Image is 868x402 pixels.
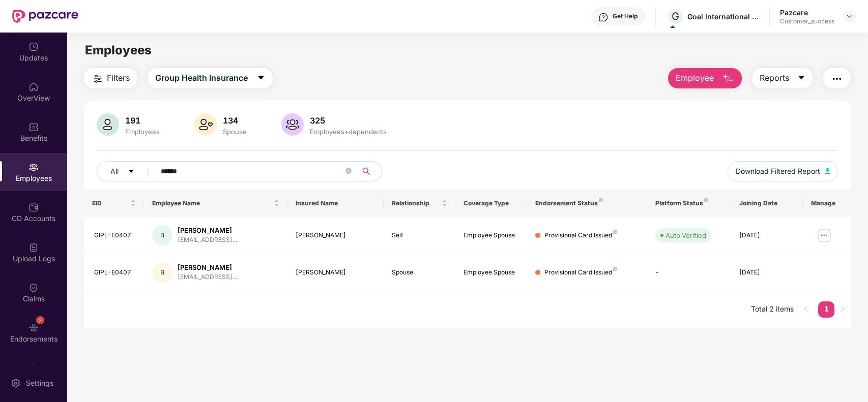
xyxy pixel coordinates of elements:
[152,262,172,283] div: B
[357,167,377,175] span: search
[221,128,249,136] div: Spouse
[194,113,217,136] img: svg+xml;base64,PHN2ZyB4bWxucz0iaHR0cDovL3d3dy53My5vcmcvMjAwMC9zdmciIHhtbG5zOnhsaW5rPSJodHRwOi8vd3...
[613,230,617,234] img: svg+xml;base64,PHN2ZyB4bWxucz0iaHR0cDovL3d3dy53My5vcmcvMjAwMC9zdmciIHdpZHRoPSI4IiBoZWlnaHQ9IjgiIH...
[668,68,742,88] button: Employee
[825,168,830,174] img: svg+xml;base64,PHN2ZyB4bWxucz0iaHR0cDovL3d3dy53My5vcmcvMjAwMC9zdmciIHhtbG5zOnhsaW5rPSJodHRwOi8vd3...
[798,301,814,318] li: Previous Page
[107,72,130,84] span: Filters
[155,72,248,84] span: Group Health Insurance
[28,162,39,172] img: svg+xml;base64,PHN2ZyBpZD0iRW1wbG95ZWVzIiB4bWxucz0iaHR0cDovL3d3dy53My5vcmcvMjAwMC9zdmciIHdpZHRoPS...
[752,68,813,88] button: Reportscaret-down
[464,231,519,240] div: Employee Spouse
[392,199,440,207] span: Relationship
[287,190,383,217] th: Insured Name
[28,82,39,92] img: svg+xml;base64,PHN2ZyBpZD0iSG9tZSIgeG1sbnM9Imh0dHA6Ly93d3cudzMub3JnLzIwMDAvc3ZnIiB3aWR0aD0iMjAiIG...
[464,268,519,277] div: Employee Spouse
[816,227,832,243] img: manageButton
[840,306,846,312] span: right
[123,115,162,126] div: 191
[23,378,56,388] div: Settings
[803,190,851,217] th: Manage
[148,68,273,88] button: Group Health Insurancecaret-down
[257,74,265,83] span: caret-down
[178,235,237,245] div: [EMAIL_ADDRESS]...
[818,301,834,318] li: 1
[544,268,617,277] div: Provisional Card Issued
[12,10,78,23] img: New Pazcare Logo
[728,161,838,181] button: Download Filtered Report
[84,68,137,88] button: Filters
[152,225,172,245] div: B
[28,202,39,212] img: svg+xml;base64,PHN2ZyBpZD0iQ0RfQWNjb3VudHMiIGRhdGEtbmFtZT0iQ0QgQWNjb3VudHMiIHhtbG5zPSJodHRwOi8vd3...
[110,166,119,177] span: All
[178,272,237,282] div: [EMAIL_ADDRESS]...
[92,199,128,207] span: EID
[94,268,136,277] div: GIPL-E0407
[296,231,375,240] div: [PERSON_NAME]
[780,17,834,25] div: Customer_success
[392,268,447,277] div: Spouse
[598,12,609,22] img: svg+xml;base64,PHN2ZyBpZD0iSGVscC0zMngzMiIgeG1sbnM9Imh0dHA6Ly93d3cudzMub3JnLzIwMDAvc3ZnIiB3aWR0aD...
[221,115,249,126] div: 134
[11,378,21,388] img: svg+xml;base64,PHN2ZyBpZD0iU2V0dGluZy0yMHgyMCIgeG1sbnM9Imh0dHA6Ly93d3cudzMub3JnLzIwMDAvc3ZnIiB3aW...
[736,166,820,177] span: Download Filtered Report
[655,199,723,207] div: Platform Status
[803,306,809,312] span: left
[613,267,617,271] img: svg+xml;base64,PHN2ZyB4bWxucz0iaHR0cDovL3d3dy53My5vcmcvMjAwMC9zdmciIHdpZHRoPSI4IiBoZWlnaHQ9IjgiIH...
[739,268,795,277] div: [DATE]
[599,198,603,202] img: svg+xml;base64,PHN2ZyB4bWxucz0iaHR0cDovL3d3dy53My5vcmcvMjAwMC9zdmciIHdpZHRoPSI4IiBoZWlnaHQ9IjgiIH...
[722,73,734,85] img: svg+xml;base64,PHN2ZyB4bWxucz0iaHR0cDovL3d3dy53My5vcmcvMjAwMC9zdmciIHhtbG5zOnhsaW5rPSJodHRwOi8vd3...
[672,10,679,22] span: G
[144,190,288,217] th: Employee Name
[834,301,851,318] button: right
[28,323,39,333] img: svg+xml;base64,PHN2ZyBpZD0iRW5kb3JzZW1lbnRzIiB4bWxucz0iaHR0cDovL3d3dy53My5vcmcvMjAwMC9zdmciIHdpZH...
[666,230,706,240] div: Auto Verified
[36,316,44,324] div: 2
[760,72,789,84] span: Reports
[704,198,708,202] img: svg+xml;base64,PHN2ZyB4bWxucz0iaHR0cDovL3d3dy53My5vcmcvMjAwMC9zdmciIHdpZHRoPSI4IiBoZWlnaHQ9IjgiIH...
[780,8,834,17] div: Pazcare
[28,363,39,373] img: svg+xml;base64,PHN2ZyBpZD0iTXlfT3JkZXJzIiBkYXRhLW5hbWU9Ik15IE9yZGVycyIgeG1sbnM9Imh0dHA6Ly93d3cudz...
[152,199,272,207] span: Employee Name
[544,231,617,240] div: Provisional Card Issued
[797,74,805,83] span: caret-down
[357,161,382,181] button: search
[28,283,39,293] img: svg+xml;base64,PHN2ZyBpZD0iQ2xhaW0iIHhtbG5zPSJodHRwOi8vd3d3LnczLm9yZy8yMDAwL3N2ZyIgd2lkdGg9IjIwIi...
[535,199,639,207] div: Endorsement Status
[97,161,159,181] button: Allcaret-down
[846,12,854,20] img: svg+xml;base64,PHN2ZyBpZD0iRHJvcGRvd24tMzJ4MzIiIHhtbG5zPSJodHRwOi8vd3d3LnczLm9yZy8yMDAwL3N2ZyIgd2...
[798,301,814,318] button: left
[345,168,352,174] span: close-circle
[613,12,638,20] div: Get Help
[178,263,237,272] div: [PERSON_NAME]
[92,73,104,85] img: svg+xml;base64,PHN2ZyB4bWxucz0iaHR0cDovL3d3dy53My5vcmcvMjAwMC9zdmciIHdpZHRoPSIyNCIgaGVpZ2h0PSIyNC...
[831,73,843,85] img: svg+xml;base64,PHN2ZyB4bWxucz0iaHR0cDovL3d3dy53My5vcmcvMjAwMC9zdmciIHdpZHRoPSIyNCIgaGVpZ2h0PSIyNC...
[308,128,389,136] div: Employees+dependents
[834,301,851,318] li: Next Page
[687,12,759,21] div: Goel International Private Limited
[392,231,447,240] div: Self
[308,115,389,126] div: 325
[739,231,795,240] div: [DATE]
[384,190,455,217] th: Relationship
[97,113,119,136] img: svg+xml;base64,PHN2ZyB4bWxucz0iaHR0cDovL3d3dy53My5vcmcvMjAwMC9zdmciIHhtbG5zOnhsaW5rPSJodHRwOi8vd3...
[85,43,152,57] span: Employees
[178,226,237,235] div: [PERSON_NAME]
[28,242,39,253] img: svg+xml;base64,PHN2ZyBpZD0iVXBsb2FkX0xvZ3MiIGRhdGEtbmFtZT0iVXBsb2FkIExvZ3MiIHhtbG5zPSJodHRwOi8vd3...
[281,113,304,136] img: svg+xml;base64,PHN2ZyB4bWxucz0iaHR0cDovL3d3dy53My5vcmcvMjAwMC9zdmciIHhtbG5zOnhsaW5rPSJodHRwOi8vd3...
[123,128,162,136] div: Employees
[296,268,375,277] div: [PERSON_NAME]
[647,254,731,291] td: -
[128,168,135,176] span: caret-down
[455,190,527,217] th: Coverage Type
[28,42,39,52] img: svg+xml;base64,PHN2ZyBpZD0iVXBkYXRlZCIgeG1sbnM9Imh0dHA6Ly93d3cudzMub3JnLzIwMDAvc3ZnIiB3aWR0aD0iMj...
[676,72,714,84] span: Employee
[818,301,834,317] a: 1
[731,190,803,217] th: Joining Date
[94,231,136,240] div: GIPL-E0407
[345,167,352,176] span: close-circle
[28,122,39,132] img: svg+xml;base64,PHN2ZyBpZD0iQmVuZWZpdHMiIHhtbG5zPSJodHRwOi8vd3d3LnczLm9yZy8yMDAwL3N2ZyIgd2lkdGg9Ij...
[84,190,144,217] th: EID
[751,301,794,318] li: Total 2 items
